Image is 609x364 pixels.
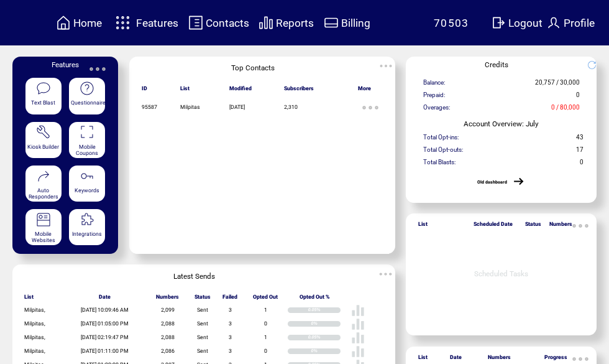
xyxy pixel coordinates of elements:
img: tool%201.svg [36,124,51,139]
img: exit.svg [491,15,506,30]
span: 2,088 [161,334,175,340]
span: List [180,85,190,95]
span: Milpitas, [24,320,45,327]
span: Mobile Websites [32,231,55,243]
span: Sent [197,348,208,354]
span: Total Opt-ins: [423,134,459,144]
span: [DATE] 10:09:46 AM [81,307,129,313]
span: Scheduled Date [474,221,513,231]
span: 0 [576,91,580,102]
span: Keywords [75,187,99,194]
span: Milpitas, [24,307,45,313]
span: Overages: [423,104,450,114]
span: 20,757 / 30,000 [535,79,580,90]
span: Latest Sends [173,272,215,281]
a: Kiosk Builder [25,122,62,159]
img: features.svg [112,12,134,33]
span: Subscribers [284,85,314,95]
span: Top Contacts [231,63,275,72]
span: 70503 [434,17,469,29]
span: [DATE] 01:11:00 PM [81,348,129,354]
span: 2,086 [161,348,175,354]
div: 0% [311,321,341,327]
img: ellypsis.svg [568,213,593,238]
span: 2,310 [284,104,298,110]
img: refresh.png [587,60,603,70]
a: Mobile Coupons [69,122,106,159]
span: Auto Responders [29,187,58,200]
span: Numbers [156,294,179,304]
span: Billing [341,17,370,29]
a: Reports [257,13,316,32]
a: Contacts [186,13,251,32]
img: coupons.svg [80,124,94,139]
img: ellypsis.svg [377,57,395,75]
span: Account Overview: July [464,119,539,128]
a: Profile [544,13,597,32]
span: Modified [229,85,252,95]
a: Keywords [69,166,106,202]
a: Logout [489,13,544,32]
span: Balance: [423,79,445,90]
img: chart.svg [259,15,273,30]
span: Sent [197,334,208,340]
img: poll%20-%20white.svg [351,331,365,345]
span: Sent [197,307,208,313]
img: profile.svg [546,15,561,30]
span: 0 [264,320,267,327]
img: home.svg [56,15,71,30]
img: ellypsis.svg [358,95,383,120]
span: List [418,354,428,364]
span: Contacts [206,17,249,29]
span: List [24,294,34,304]
div: 0.05% [308,335,341,340]
a: Mobile Websites [25,209,62,246]
span: Milpitas [180,104,200,110]
div: 0% [311,348,341,354]
span: [DATE] 02:19:47 PM [81,334,129,340]
span: 17 [576,146,584,157]
span: 2,099 [161,307,175,313]
span: 1 [264,307,267,313]
span: Logout [508,17,543,29]
span: Progress [544,354,567,364]
span: 43 [576,134,584,144]
span: 3 [229,348,232,354]
img: keywords.svg [80,169,94,184]
span: 0 / 80,000 [551,104,580,114]
img: ellypsis.svg [85,57,110,82]
img: integrations.svg [80,212,94,227]
span: Questionnaire [71,100,106,106]
span: 0 [264,348,267,354]
span: Scheduled Tasks [474,269,528,278]
span: Features [52,60,79,69]
span: 1 [264,334,267,340]
span: Total Blasts: [423,159,456,169]
span: 0 [580,159,584,169]
span: 95587 [142,104,157,110]
a: Billing [322,13,372,32]
span: Milpitas, [24,334,45,340]
span: [DATE] [229,104,245,110]
span: Opted Out [253,294,278,304]
span: Features [136,17,178,29]
span: Milpitas, [24,348,45,354]
span: Mobile Coupons [76,144,98,156]
span: List [418,221,428,231]
span: 3 [229,320,232,327]
img: questionnaire.svg [80,81,94,96]
span: Reports [276,17,314,29]
span: Numbers [488,354,511,364]
span: 3 [229,334,232,340]
span: Kiosk Builder [27,144,59,150]
span: Sent [197,320,208,327]
span: Text Blast [31,100,55,106]
a: Old dashboard [477,179,507,185]
span: Opted Out % [300,294,330,304]
img: contacts.svg [188,15,203,30]
a: Questionnaire [69,78,106,114]
img: ellypsis.svg [376,264,395,284]
span: Status [525,221,541,231]
span: Profile [564,17,595,29]
span: Total Opt-outs: [423,146,463,157]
